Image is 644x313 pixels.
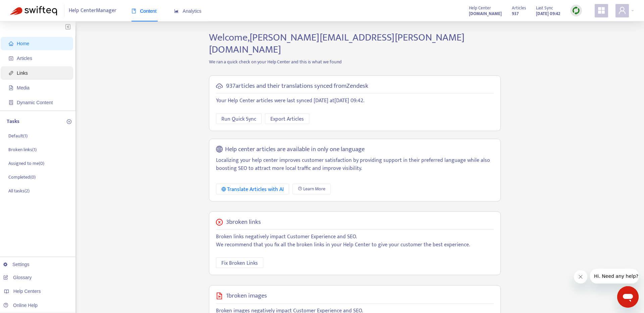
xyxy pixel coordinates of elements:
[216,146,223,153] span: global
[216,233,494,249] p: Broken links negatively impact Customer Experience and SEO. We recommend that you fix all the bro...
[226,292,267,300] h5: 1 broken images
[9,100,13,105] span: container
[270,115,304,123] span: Export Articles
[69,4,116,17] span: Help Center Manager
[3,262,30,267] a: Settings
[131,8,157,14] span: Content
[221,115,256,123] span: Run Quick Sync
[512,4,526,12] span: Articles
[9,85,13,90] span: file-image
[590,269,639,284] iframe: Message from company
[8,160,44,167] p: Assigned to me ( 0 )
[216,257,263,268] button: Fix Broken Links
[265,113,309,124] button: Export Articles
[8,187,30,194] p: All tasks ( 2 )
[216,293,223,299] span: file-image
[131,9,136,13] span: book
[216,83,223,89] span: cloud-sync
[216,156,494,173] p: Localizing your help center improves customer satisfaction by providing support in their preferre...
[225,146,365,153] h5: Help center articles are available in only one language
[226,218,261,226] h5: 3 broken links
[209,29,465,58] span: Welcome, [PERSON_NAME][EMAIL_ADDRESS][PERSON_NAME][DOMAIN_NAME]
[8,146,37,153] p: Broken links ( 1 )
[617,286,639,308] iframe: Button to launch messaging window
[3,275,32,280] a: Glossary
[204,58,506,65] p: We ran a quick check on your Help Center and this is what we found
[17,56,32,61] span: Articles
[7,118,19,126] p: Tasks
[572,6,580,15] img: sync.dc5367851b00ba804db3.png
[216,184,289,194] button: Translate Articles with AI
[17,85,30,90] span: Media
[174,8,202,14] span: Analytics
[536,4,553,12] span: Last Sync
[10,6,57,15] img: Swifteq
[17,100,53,105] span: Dynamic Content
[597,6,605,14] span: appstore
[303,185,325,193] span: Learn More
[221,185,284,194] div: Translate Articles with AI
[292,184,331,194] a: Learn More
[174,9,179,13] span: area-chart
[226,82,368,90] h5: 937 articles and their translations synced from Zendesk
[8,174,36,181] p: Completed ( 0 )
[469,4,491,12] span: Help Center
[574,270,587,284] iframe: Close message
[8,132,28,139] p: Default ( 1 )
[17,41,29,46] span: Home
[9,41,13,46] span: home
[9,71,13,75] span: link
[67,119,71,124] span: plus-circle
[216,219,223,226] span: close-circle
[3,303,38,308] a: Online Help
[221,259,258,267] span: Fix Broken Links
[13,289,41,294] span: Help Centers
[216,113,262,124] button: Run Quick Sync
[536,10,560,17] strong: [DATE] 09:42
[512,10,519,17] strong: 937
[469,10,502,17] a: [DOMAIN_NAME]
[469,10,502,17] strong: [DOMAIN_NAME]
[9,56,13,61] span: account-book
[618,6,626,14] span: user
[17,70,28,76] span: Links
[216,97,494,105] p: Your Help Center articles were last synced [DATE] at [DATE] 09:42 .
